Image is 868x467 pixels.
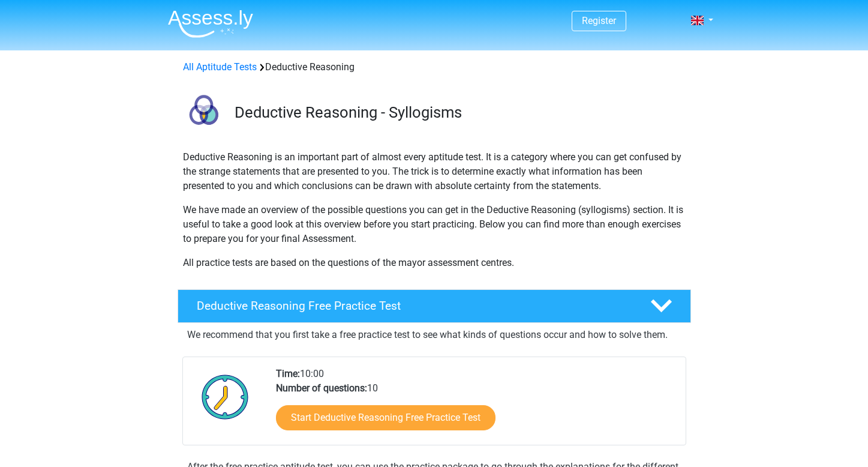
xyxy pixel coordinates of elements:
img: deductive reasoning [178,89,229,140]
a: All Aptitude Tests [183,61,257,73]
a: Start Deductive Reasoning Free Practice Test [276,405,495,430]
a: Register [582,15,616,26]
div: Deductive Reasoning [178,60,690,74]
p: We have made an overview of the possible questions you can get in the Deductive Reasoning (syllog... [183,203,686,246]
img: Assessly [168,10,253,38]
p: We recommend that you first take a free practice test to see what kinds of questions occur and ho... [187,328,681,342]
b: Time: [276,368,300,379]
img: Clock [195,367,256,427]
a: Deductive Reasoning Free Practice Test [173,289,696,323]
div: 10:00 10 [267,367,685,445]
b: Number of questions: [276,382,367,394]
p: All practice tests are based on the questions of the mayor assessment centres. [183,256,686,270]
h3: Deductive Reasoning - Syllogisms [235,103,681,122]
p: Deductive Reasoning is an important part of almost every aptitude test. It is a category where yo... [183,150,686,193]
h4: Deductive Reasoning Free Practice Test [197,299,631,313]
